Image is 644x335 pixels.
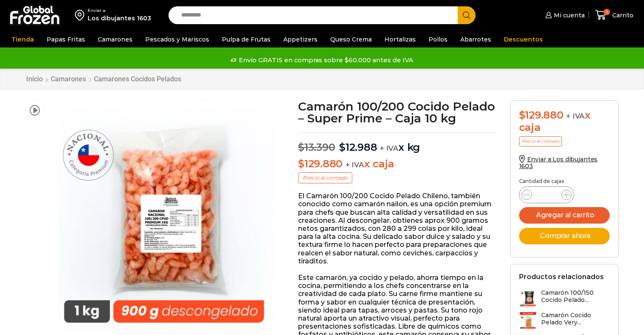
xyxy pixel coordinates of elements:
bdi: 13.390 [298,141,335,153]
input: Product quantity [539,189,555,201]
span: + IVA [380,144,398,152]
a: Pescados y Mariscos [141,31,213,47]
p: x caja [298,158,498,170]
p: Precio al contado [298,172,352,183]
button: Agregar al carrito [519,207,610,224]
a: Camarón Cocido Pelado Very... [519,312,610,330]
a: Pulpa de Frutas [218,31,275,47]
a: Appetizers [279,31,322,47]
h3: Camarón 100/150 Cocido Pelado... [541,289,610,304]
span: $ [298,141,304,153]
span: + IVA [345,161,364,169]
a: Camarón 100/150 Cocido Pelado... [519,289,610,307]
bdi: 129.880 [298,158,343,170]
nav: Breadcrumb [26,75,182,83]
a: Camarones [50,75,86,83]
a: 1 Carrito [593,5,636,25]
h2: Productos relacionados [519,273,604,281]
a: Mi cuenta [543,7,585,24]
span: $ [339,141,345,153]
a: Descuentos [500,31,547,47]
span: 1 [603,9,610,16]
div: x caja [519,109,610,134]
a: Pollos [424,31,452,47]
span: + IVA [566,112,585,120]
p: El Camarón 100/200 Cocido Pelado Chileno, también conocido como camarón nailon, es una opción pre... [298,192,498,265]
span: $ [298,158,304,170]
span: $ [519,109,525,121]
div: Los dibujantes 1603 [88,14,151,22]
a: Camarones [94,31,137,47]
a: Abarrotes [456,31,495,47]
bdi: 129.880 [519,109,564,121]
div: Enviar a [88,8,151,14]
p: x kg [298,133,498,154]
a: Enviar a Los dibujantes 1603 [519,155,598,170]
a: Inicio [26,75,43,83]
button: Comprar ahora [519,228,610,244]
a: Tienda [7,31,38,47]
a: Hortalizas [380,31,420,47]
span: Mi cuenta [552,11,585,19]
h3: Camarón Cocido Pelado Very... [541,312,610,326]
bdi: 12.988 [339,141,377,153]
button: Search button [458,6,475,24]
p: Precio al contado [519,136,562,147]
a: Camarones Cocidos Pelados [94,75,182,83]
img: address-field-icon.svg [75,8,88,22]
a: Queso Crema [326,31,376,47]
p: Cantidad de cajas [519,178,610,184]
h1: Camarón 100/200 Cocido Pelado – Super Prime – Caja 10 kg [298,100,498,124]
img: camaron nacional [48,100,280,333]
a: Papas Fritas [42,31,89,47]
span: Carrito [610,11,633,19]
